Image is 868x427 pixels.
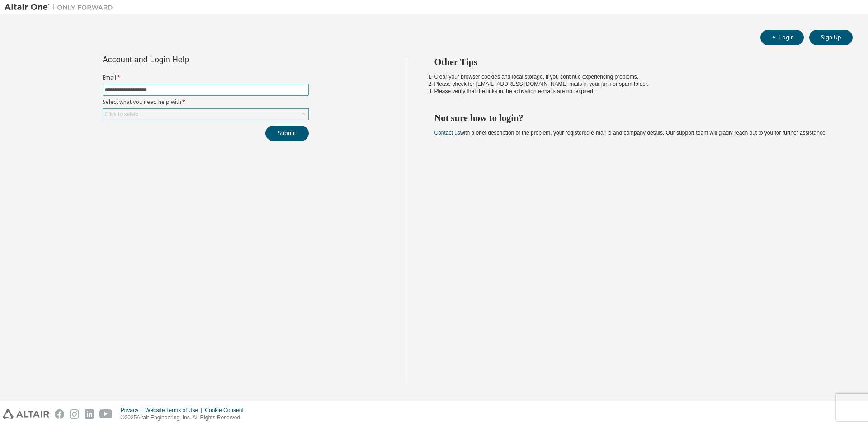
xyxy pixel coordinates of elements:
div: Website Terms of Use [145,407,205,414]
li: Clear your browser cookies and local storage, if you continue experiencing problems. [434,73,837,80]
div: Account and Login Help [103,56,268,63]
button: Sign Up [809,30,853,45]
li: Please verify that the links in the activation e-mails are not expired. [434,88,837,95]
img: altair_logo.svg [3,409,49,419]
div: Click to select [103,109,308,120]
img: Altair One [5,3,118,12]
label: Select what you need help with [103,99,309,106]
img: youtube.svg [99,409,113,419]
div: Cookie Consent [205,407,249,414]
img: facebook.svg [55,409,64,419]
span: with a brief description of the problem, your registered e-mail id and company details. Our suppo... [434,130,827,136]
p: © 2025 Altair Engineering, Inc. All Rights Reserved. [121,414,249,422]
div: Privacy [121,407,145,414]
button: Submit [265,126,309,141]
label: Email [103,74,309,81]
button: Login [760,30,804,45]
h2: Not sure how to login? [434,112,837,124]
h2: Other Tips [434,56,837,68]
a: Contact us [434,130,460,136]
img: instagram.svg [70,409,79,419]
li: Please check for [EMAIL_ADDRESS][DOMAIN_NAME] mails in your junk or spam folder. [434,80,837,88]
div: Click to select [105,111,138,118]
img: linkedin.svg [85,409,94,419]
